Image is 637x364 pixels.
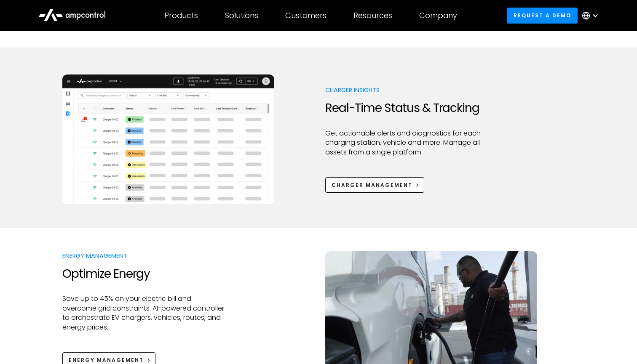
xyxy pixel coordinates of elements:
div: Resources [353,11,392,20]
div: Customers [285,11,327,20]
div: Energy Management [69,356,144,364]
div: Products [164,11,198,20]
a: Charger Management [325,177,424,193]
div: Company [419,11,457,20]
img: Ampcontrol EV charging management system for on time departure [62,74,274,204]
p: Charger Insights [325,86,487,94]
div: Solutions [225,11,258,20]
p: Get actionable alerts and diagnostics for each charging station, vehicle and more. Manage all ass... [325,129,487,157]
div: Charger Management [332,181,412,189]
h2: Real-Time Status & Tracking [325,101,487,115]
p: Save up to 45% on your electric bill and overcome grid constraints. AI-powered controller to orch... [62,294,225,332]
p: Energy Management [62,252,225,260]
a: Request a demo [507,8,578,23]
h2: Optimize Energy [62,267,225,281]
